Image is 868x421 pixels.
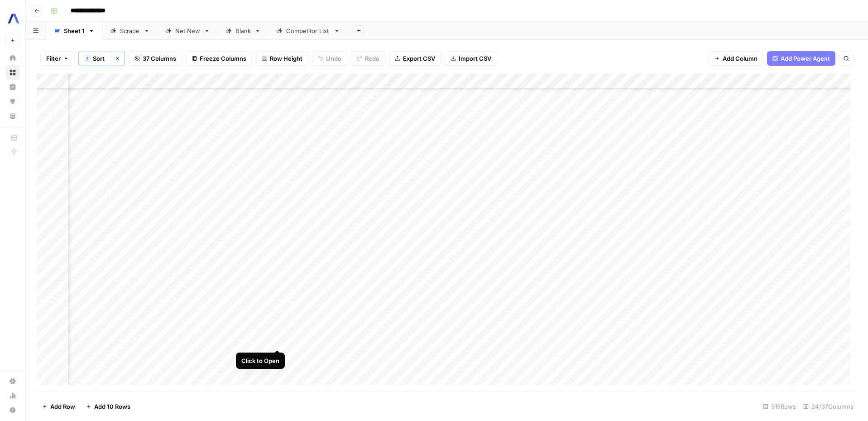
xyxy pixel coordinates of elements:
button: 37 Columns [129,51,182,66]
div: Sheet 1 [64,26,85,35]
img: AssemblyAI Logo [5,10,22,27]
a: Competitor List [269,22,348,40]
button: Add Power Agent [767,51,835,66]
a: Home [5,51,20,65]
button: Undo [312,51,347,66]
button: Freeze Columns [186,51,252,66]
span: Add Column [723,54,758,63]
span: Add 10 Rows [94,402,130,411]
a: Browse [5,65,20,80]
span: Filter [46,54,61,63]
a: Net New [158,22,218,40]
span: Freeze Columns [200,54,246,63]
span: Redo [365,54,379,63]
div: Blank [235,26,251,35]
a: Usage [5,388,20,403]
a: Your Data [5,109,20,123]
a: Blank [218,22,269,40]
button: Row Height [256,51,308,66]
button: 1Sort [79,51,110,66]
span: Sort [93,54,105,63]
button: Add Row [37,399,81,414]
a: Opportunities [5,94,20,109]
div: 24/37 Columns [800,399,857,414]
span: 1 [86,55,89,62]
button: Add 10 Rows [81,399,136,414]
a: Settings [5,374,20,388]
div: Click to Open [241,356,279,365]
div: Competitor List [286,26,330,35]
a: Scrape [102,22,158,40]
button: Workspace: AssemblyAI [5,7,20,30]
div: 515 Rows [759,399,800,414]
span: Export CSV [403,54,435,63]
button: Redo [351,51,385,66]
span: Add Row [50,402,75,411]
a: Insights [5,80,20,94]
button: Import CSV [445,51,497,66]
span: Add Power Agent [781,54,830,63]
div: Net New [175,26,200,35]
button: Export CSV [389,51,441,66]
button: Help + Support [5,403,20,417]
button: Filter [40,51,75,66]
div: Scrape [120,26,140,35]
span: Undo [326,54,341,63]
span: Import CSV [459,54,491,63]
div: 1 [85,55,90,62]
button: Add Column [709,51,763,66]
span: 37 Columns [143,54,176,63]
a: Sheet 1 [46,22,102,40]
span: Row Height [270,54,302,63]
